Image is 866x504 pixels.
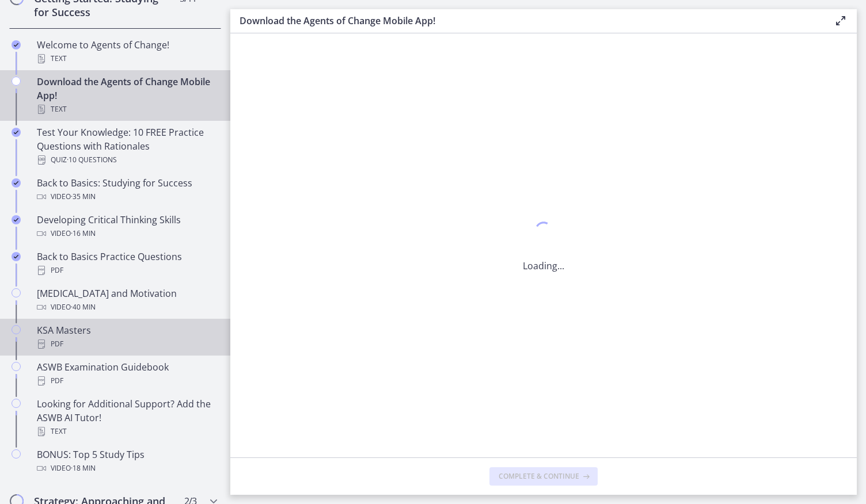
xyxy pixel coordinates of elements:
[37,287,216,314] div: [MEDICAL_DATA] and Motivation
[37,38,216,66] div: Welcome to Agents of Change!
[37,75,216,116] div: Download the Agents of Change Mobile App!
[37,425,216,438] div: Text
[12,215,21,224] i: Completed
[37,448,216,475] div: BONUS: Top 5 Study Tips
[240,14,815,28] h3: Download the Agents of Change Mobile App!
[37,374,216,388] div: PDF
[71,190,96,204] span: · 35 min
[37,227,216,240] div: Video
[37,264,216,277] div: PDF
[71,461,96,475] span: · 18 min
[67,153,117,167] span: · 10 Questions
[37,213,216,240] div: Developing Critical Thinking Skills
[12,40,21,49] i: Completed
[37,102,216,116] div: Text
[499,472,579,481] span: Complete & continue
[37,461,216,475] div: Video
[37,125,216,167] div: Test Your Knowledge: 10 FREE Practice Questions with Rationales
[12,128,21,137] i: Completed
[37,52,216,66] div: Text
[37,176,216,204] div: Back to Basics: Studying for Success
[37,360,216,388] div: ASWB Examination Guidebook
[71,300,96,314] span: · 40 min
[489,467,598,486] button: Complete & continue
[71,227,96,240] span: · 16 min
[523,219,564,245] div: 1
[37,300,216,314] div: Video
[523,259,564,273] p: Loading...
[37,323,216,351] div: KSA Masters
[37,153,216,167] div: Quiz
[37,337,216,351] div: PDF
[12,252,21,261] i: Completed
[37,397,216,438] div: Looking for Additional Support? Add the ASWB AI Tutor!
[37,190,216,204] div: Video
[12,178,21,188] i: Completed
[37,250,216,277] div: Back to Basics Practice Questions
